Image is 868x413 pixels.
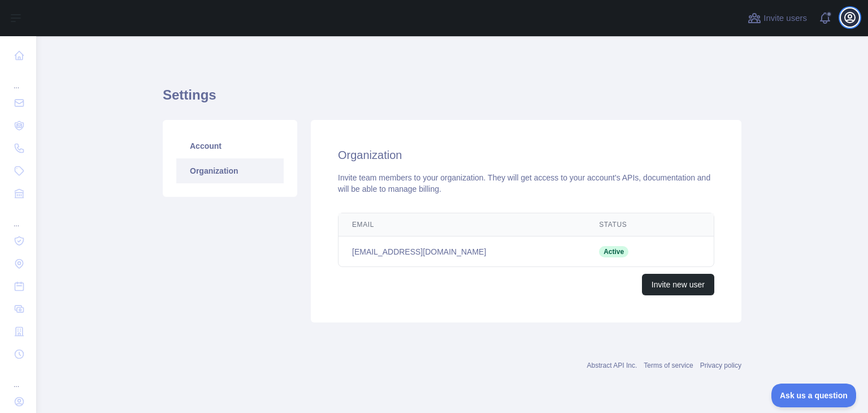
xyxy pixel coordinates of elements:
a: Terms of service [644,362,693,369]
button: Invite users [745,9,809,27]
a: Privacy policy [700,362,741,369]
h1: Settings [163,86,741,113]
a: Account [176,134,284,158]
iframe: Toggle Customer Support [771,384,857,407]
div: ... [9,68,27,91]
a: Organization [176,158,284,183]
button: Invite new user [642,274,714,295]
span: Active [599,246,628,257]
th: Email [338,213,585,236]
div: ... [9,367,27,389]
a: Abstract API Inc. [587,362,637,369]
span: Invite users [763,12,807,25]
td: [EMAIL_ADDRESS][DOMAIN_NAME] [338,236,585,267]
th: Status [585,213,672,236]
div: ... [9,206,27,229]
h2: Organization [338,147,714,163]
div: Invite team members to your organization. They will get access to your account's APIs, documentat... [338,172,714,195]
